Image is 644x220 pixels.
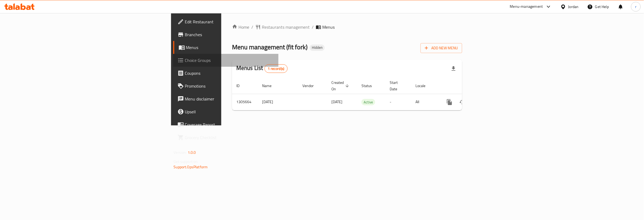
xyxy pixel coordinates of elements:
span: Locale [415,83,432,89]
button: more [443,96,456,109]
a: Grocery Checklist [173,131,278,144]
span: Coupons [185,70,274,76]
span: Choice Groups [185,57,274,64]
th: Actions [439,78,499,94]
span: Grocery Checklist [185,134,274,141]
div: Active [361,99,375,105]
span: Name [262,83,278,89]
span: Menus [322,24,335,30]
li: / [312,24,314,30]
div: Menu-management [510,3,543,10]
span: Version: [174,149,187,156]
span: Status [361,83,379,89]
span: Active [361,99,375,105]
a: Edit Restaurant [173,15,278,28]
span: 1 record(s) [265,66,288,71]
h2: Menus List [236,64,288,73]
span: Promotions [185,83,274,89]
span: [DATE] [331,98,342,105]
span: Created On [331,79,351,92]
span: Restaurants management [262,24,310,30]
a: Branches [173,28,278,41]
span: Hidden [310,45,325,50]
span: Coverage Report [185,121,274,128]
div: Total records count [265,64,288,73]
span: r [635,4,636,10]
nav: breadcrumb [232,24,462,30]
div: Hidden [310,44,325,51]
span: Get support on: [174,158,198,165]
a: Support.OpsPlatform [174,163,208,170]
button: Add New Menu [421,43,462,53]
a: Menus [173,41,278,54]
td: - [385,94,411,110]
span: 1.0.0 [188,149,196,156]
div: Export file [447,62,460,75]
span: Branches [185,31,274,38]
span: ID [236,83,247,89]
table: enhanced table [232,78,499,110]
span: Vendor [302,83,321,89]
a: Coupons [173,67,278,80]
span: Menu disclaimer [185,96,274,102]
button: Change Status [456,96,469,109]
a: Promotions [173,80,278,92]
span: Edit Restaurant [185,18,274,25]
a: Choice Groups [173,54,278,67]
td: All [411,94,439,110]
span: Menus [186,44,274,51]
span: Add New Menu [425,45,458,51]
a: Restaurants management [255,24,310,30]
a: Coverage Report [173,118,278,131]
span: Upsell [185,109,274,115]
div: Jordan [568,4,579,10]
span: Start Date [390,79,405,92]
a: Menu disclaimer [173,92,278,105]
a: Upsell [173,105,278,118]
